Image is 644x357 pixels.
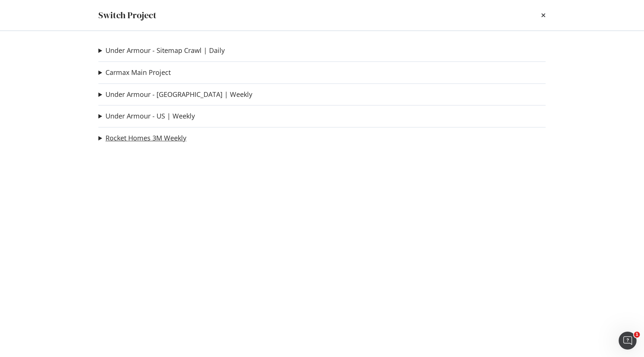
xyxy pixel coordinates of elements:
summary: Under Armour - [GEOGRAPHIC_DATA] | Weekly [98,90,252,99]
span: 1 [634,332,640,338]
summary: Rocket Homes 3M Weekly [98,133,186,143]
summary: Under Armour - Sitemap Crawl | Daily [98,46,225,56]
a: Under Armour - US | Weekly [105,112,195,120]
div: times [541,9,546,22]
summary: Carmax Main Project [98,68,171,78]
div: Switch Project [98,9,157,22]
summary: Under Armour - US | Weekly [98,111,195,121]
iframe: Intercom live chat [619,332,637,350]
a: Under Armour - [GEOGRAPHIC_DATA] | Weekly [105,91,252,98]
a: Under Armour - Sitemap Crawl | Daily [105,47,225,54]
a: Carmax Main Project [105,69,171,76]
a: Rocket Homes 3M Weekly [105,134,186,142]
